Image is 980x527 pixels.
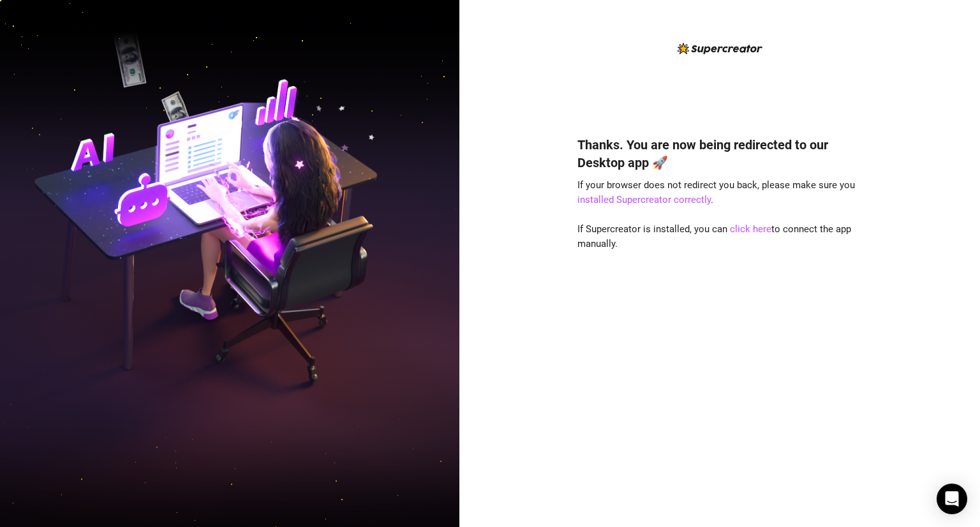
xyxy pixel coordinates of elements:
[730,223,771,235] a: click here
[577,136,862,172] h4: Thanks. You are now being redirected to our Desktop app 🚀
[577,223,851,250] span: If Supercreator is installed, you can to connect the app manually.
[937,484,967,514] div: Open Intercom Messenger
[577,194,711,205] a: installed Supercreator correctly
[577,179,855,206] span: If your browser does not redirect you back, please make sure you .
[678,43,762,54] img: logo-BBDzfeDw.svg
